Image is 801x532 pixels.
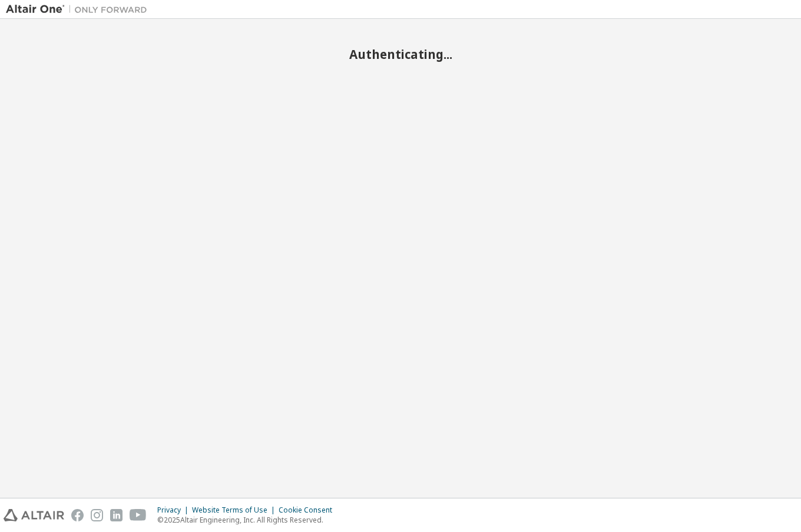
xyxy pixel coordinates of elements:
div: Website Terms of Use [192,505,279,515]
img: instagram.svg [91,509,103,521]
img: Altair One [6,4,153,15]
p: © 2025 Altair Engineering, Inc. All Rights Reserved. [157,515,339,525]
div: Privacy [157,505,192,515]
img: linkedin.svg [110,509,123,521]
h2: Authenticating... [6,47,795,62]
img: altair_logo.svg [4,509,64,521]
img: facebook.svg [71,509,84,521]
img: youtube.svg [130,509,147,521]
div: Cookie Consent [279,505,339,515]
